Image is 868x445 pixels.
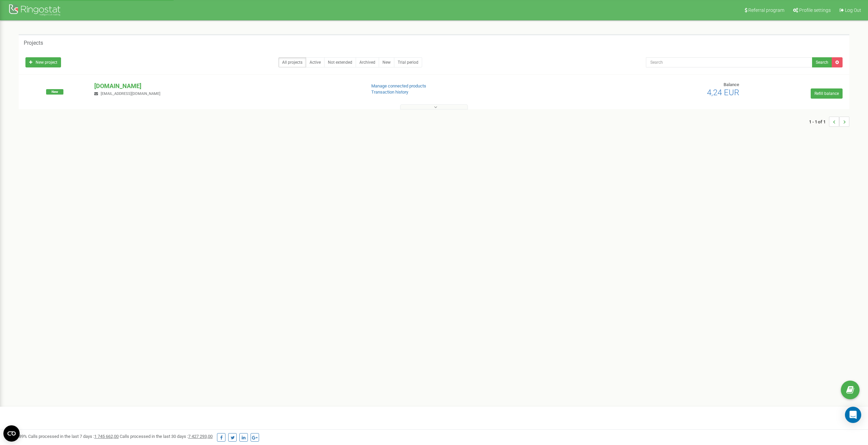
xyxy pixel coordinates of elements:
span: Balance [724,82,739,87]
span: [EMAIL_ADDRESS][DOMAIN_NAME] [101,92,160,96]
a: All projects [278,57,306,67]
span: New [46,89,63,95]
button: Search [812,57,832,67]
button: Open CMP widget [3,425,20,442]
a: Refill balance [811,88,843,99]
a: Manage connected products [371,83,426,88]
a: Not extended [324,57,356,67]
a: New project [25,57,61,67]
div: Open Intercom Messenger [845,407,861,423]
a: Trial period [394,57,422,67]
span: 4,24 EUR [707,88,739,97]
span: Profile settings [799,7,831,13]
a: Transaction history [371,89,408,95]
h5: Projects [24,40,43,46]
a: Active [306,57,324,67]
nav: ... [809,110,849,134]
input: Search [646,57,812,67]
span: Referral program [748,7,784,13]
span: 1 - 1 of 1 [809,117,829,127]
a: Archived [356,57,379,67]
span: Log Out [845,7,861,13]
a: New [379,57,394,67]
p: [DOMAIN_NAME] [94,82,360,90]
